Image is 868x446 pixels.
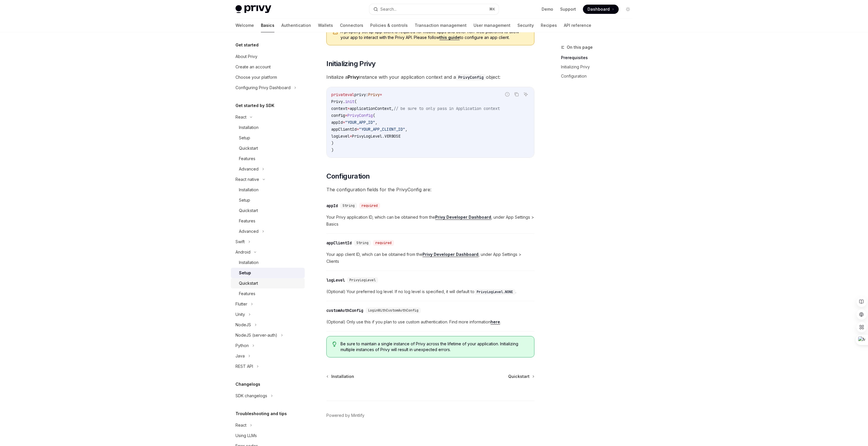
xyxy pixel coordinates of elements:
[513,91,520,98] button: Copy the contents from the code block
[561,72,637,81] a: Configuration
[561,62,637,72] a: Initializing Privy
[415,18,467,32] a: Transaction management
[231,195,305,205] a: Setup
[332,342,336,347] svg: Tip
[340,18,363,32] a: Connectors
[369,4,499,14] button: Search...⌘K
[235,63,271,70] div: Create an account
[326,172,370,181] span: Configuration
[347,92,354,97] span: val
[235,332,277,339] div: NodeJS (server-auth)
[235,381,260,388] h5: Changelogs
[231,257,305,268] a: Installation
[235,321,251,328] div: NodeJS
[239,145,258,152] div: Quickstart
[560,6,576,12] a: Support
[326,185,534,194] span: The configuration fields for the PrivyConfig are:
[489,7,495,12] span: ⌘ K
[583,5,619,14] a: Dashboard
[326,73,534,81] span: Initialize a instance with your application context and a object:
[239,228,259,235] div: Advanced
[522,91,530,98] button: Ask AI
[331,374,354,379] span: Installation
[345,113,347,118] span: =
[231,288,305,299] a: Features
[231,216,305,226] a: Features
[231,62,305,72] a: Create an account
[235,74,277,81] div: Choose your platform
[405,127,407,132] span: ,
[235,114,246,121] div: React
[326,308,363,313] div: customAuthConfig
[326,277,345,283] div: logLevel
[239,218,255,224] div: Features
[235,422,246,429] div: React
[331,147,334,153] span: )
[517,18,534,32] a: Security
[564,18,591,32] a: API reference
[235,18,254,32] a: Welcome
[439,35,460,40] a: this guide
[326,288,534,295] span: (Optional) Your preferred log level. If no log level is specified, it will default to .
[231,143,305,153] a: Quickstart
[504,91,511,98] button: Report incorrect code
[359,127,405,132] span: "YOUR_APP_CLIENT_ID"
[326,59,375,68] span: Initializing Privy
[239,290,255,297] div: Features
[235,311,245,318] div: Unity
[235,301,247,308] div: Flutter
[375,120,377,125] span: ,
[380,92,382,97] span: =
[235,363,253,370] div: REST API
[348,74,359,80] strong: Privy
[239,280,258,287] div: Quickstart
[235,432,257,439] div: Using LLMs
[541,18,557,32] a: Recipes
[239,259,259,266] div: Installation
[456,74,486,80] code: PrivyConfig
[331,106,347,111] span: context
[343,203,355,208] span: String
[350,106,394,111] span: applicationContext,
[231,205,305,216] a: Quickstart
[345,99,354,104] span: init
[394,106,500,111] span: // be sure to only pass in Application context
[422,252,478,257] a: Privy Developer Dashboard
[235,176,259,183] div: React native
[326,251,534,265] span: Your app client ID, which can be obtained from the , under App Settings > Clients
[239,269,251,276] div: Setup
[235,353,245,359] div: Java
[491,319,500,325] a: here
[350,134,352,139] span: =
[235,53,257,60] div: About Privy
[354,99,357,104] span: (
[239,166,259,173] div: Advanced
[326,240,352,246] div: appClientId
[561,53,637,62] a: Prerequisites
[326,318,534,325] span: (Optional) Only use this if you plan to use custom authentication. Find more information .
[239,155,255,162] div: Features
[261,18,274,32] a: Basics
[435,215,491,220] a: Privy Developer Dashboard
[359,203,380,209] div: required
[373,240,394,246] div: required
[326,214,534,228] span: Your Privy application ID, which can be obtained from the , under App Settings > Basics
[349,278,376,282] span: PrivyLogLevel
[508,374,530,379] span: Quickstart
[373,113,375,118] span: (
[239,134,250,141] div: Setup
[231,72,305,83] a: Choose your platform
[331,140,334,146] span: )
[345,120,375,125] span: "YOUR_APP_ID"
[370,18,408,32] a: Policies & controls
[326,413,364,418] a: Powered by Mintlify
[235,42,259,48] h5: Get started
[508,374,534,379] a: Quickstart
[231,430,305,441] a: Using LLMs
[231,51,305,62] a: About Privy
[231,278,305,288] a: Quickstart
[380,6,396,13] div: Search...
[231,122,305,133] a: Installation
[318,18,333,32] a: Wallets
[281,18,311,32] a: Authentication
